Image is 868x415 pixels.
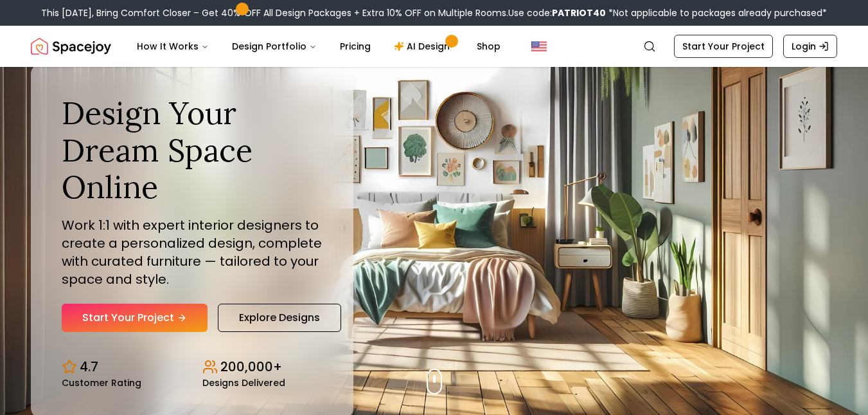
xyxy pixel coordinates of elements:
[222,33,327,59] button: Design Portfolio
[127,33,511,59] nav: Main
[41,6,827,19] div: This [DATE], Bring Comfort Closer – Get 40% OFF All Design Packages + Extra 10% OFF on Multiple R...
[62,95,323,206] h1: Design Your Dream Space Online
[202,378,285,387] small: Designs Delivered
[31,26,837,67] nav: Global
[31,33,111,59] a: Spacejoy
[783,35,837,58] a: Login
[552,6,606,19] b: PATRIOT40
[330,33,381,59] a: Pricing
[62,304,208,332] a: Start Your Project
[508,6,606,19] span: Use code:
[466,33,511,59] a: Shop
[80,358,98,376] p: 4.7
[384,33,464,59] a: AI Design
[62,347,323,387] div: Design stats
[531,39,547,54] img: United States
[220,358,282,376] p: 200,000+
[127,33,219,59] button: How It Works
[218,304,341,332] a: Explore Designs
[62,216,323,288] p: Work 1:1 with expert interior designers to create a personalized design, complete with curated fu...
[674,35,773,58] a: Start Your Project
[62,378,141,387] small: Customer Rating
[31,33,111,59] img: Spacejoy Logo
[606,6,827,19] span: *Not applicable to packages already purchased*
